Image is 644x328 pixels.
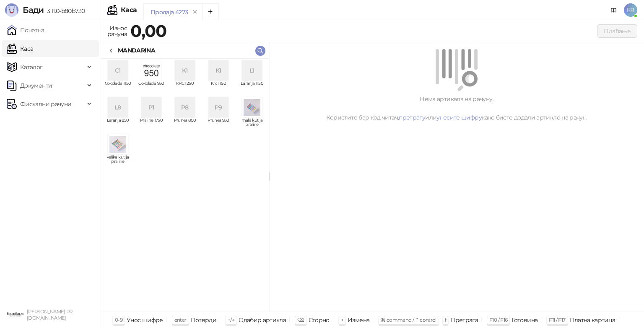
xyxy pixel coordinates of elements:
[597,24,637,38] button: Плаћање
[20,59,43,75] span: Каталог
[23,5,44,15] span: Бади
[208,60,229,81] div: K1
[27,309,73,321] small: [PERSON_NAME] PR [DOMAIN_NAME]
[399,114,425,121] a: претрагу
[127,315,163,325] div: Унос шифре
[171,118,198,131] span: Prunes 800
[348,315,369,325] div: Измена
[381,317,436,323] span: ⌘ command / ⌃ control
[7,40,33,57] a: Каса
[228,317,234,323] span: ↑/↓
[5,3,18,17] img: Logo
[20,77,52,94] span: Документи
[570,315,615,325] div: Платна картица
[138,81,165,94] span: Cokolada 950
[607,3,621,17] a: Документација
[208,97,229,117] div: P9
[44,7,85,15] span: 3.11.0-b80b730
[106,23,129,39] div: Износ рачуна
[101,59,269,312] div: grid
[118,46,155,55] div: MANDARINA
[175,60,195,81] div: K1
[104,81,131,94] span: Cokolada 1150
[239,118,265,131] span: mala kutija praline
[108,60,128,81] div: C1
[279,94,634,122] div: Нема артикала на рачуну. Користите бар код читач, или како бисте додали артикле на рачун.
[549,317,565,323] span: F11 / F17
[7,22,44,39] a: Почетна
[205,81,232,94] span: Krc 1150
[436,114,482,121] a: унесите шифру
[202,3,219,20] button: Add tab
[309,315,330,325] div: Сторно
[239,81,265,94] span: Laranja 1150
[450,315,478,325] div: Претрага
[242,60,262,81] div: L1
[130,21,166,41] strong: 0,00
[151,8,188,17] div: Продаја 4273
[108,134,128,154] img: Slika
[174,317,187,323] span: enter
[297,317,304,323] span: ⌫
[175,97,195,117] div: P8
[171,81,198,94] span: KRC 1250
[141,60,161,81] img: Slika
[190,8,200,16] button: remove
[141,97,161,117] div: P1
[512,315,538,325] div: Готовина
[191,315,217,325] div: Потврди
[20,96,71,112] span: Фискални рачуни
[489,317,507,323] span: F10 / F16
[7,306,23,323] img: 64x64-companyLogo-0e2e8aaa-0bd2-431b-8613-6e3c65811325.png
[239,315,286,325] div: Одабир артикла
[108,97,128,117] div: L8
[341,317,343,323] span: +
[445,317,446,323] span: f
[104,155,131,168] span: velika kutija praline
[138,118,165,131] span: Praline 1750
[624,3,637,17] span: EB
[205,118,232,131] span: Prunes 950
[104,118,131,131] span: Laranja 850
[242,97,262,117] img: Slika
[121,7,137,13] div: Каса
[115,317,122,323] span: 0-9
